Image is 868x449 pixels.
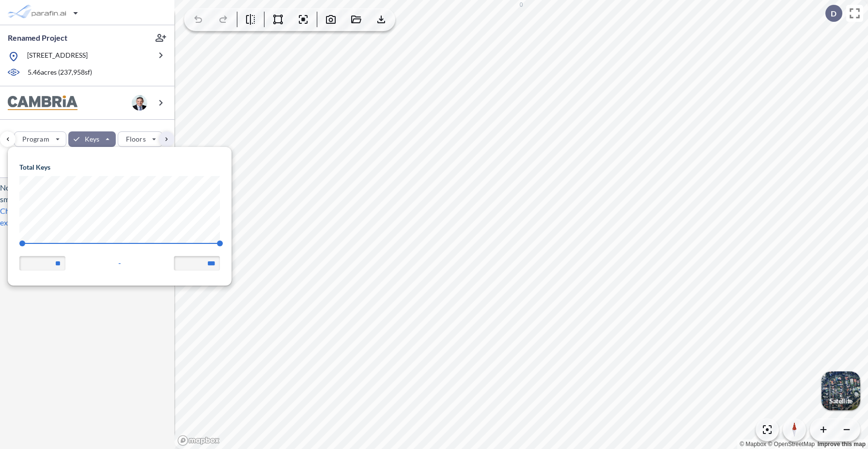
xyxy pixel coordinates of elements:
img: BrandImage [8,96,77,111]
img: user logo [132,95,147,111]
a: OpenStreetMap [768,441,815,448]
button: Keys [68,131,116,147]
p: D [831,9,837,18]
a: Mapbox [740,441,766,448]
h5: Total Keys [19,162,220,172]
button: Program [14,131,66,147]
p: Program [22,134,49,144]
p: Renamed Project [8,32,67,43]
p: Satellite [829,397,852,405]
a: Mapbox homepage [177,435,220,446]
button: Switcher ImageSatellite [821,371,860,410]
p: [STREET_ADDRESS] [27,50,88,63]
p: 5.46 acres ( 237,958 sf) [28,67,92,78]
div: - [19,256,220,271]
a: Improve this map [818,441,866,448]
button: Floors [118,131,163,147]
p: Floors [126,134,146,144]
img: Switcher Image [821,371,860,410]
